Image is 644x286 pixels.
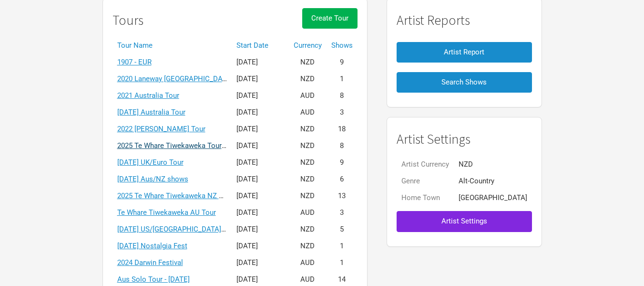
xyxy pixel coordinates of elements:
a: [DATE] Australia Tour [117,108,185,117]
td: NZD [289,71,327,87]
td: AUD [289,87,327,104]
th: Shows [327,37,358,54]
th: Currency [289,37,327,54]
td: NZD [454,156,532,173]
td: [DATE] [232,188,289,204]
td: 1 [327,238,358,254]
a: Artist Settings [397,206,532,236]
td: 5 [327,221,358,238]
h1: Tours [112,13,143,28]
a: Te Whare Tiwekaweka AU Tour [117,208,216,217]
td: [DATE] [232,71,289,87]
a: 2022 [PERSON_NAME] Tour [117,125,205,133]
a: 2025 Te Whare Tiwekaweka NZ Tour [117,191,233,200]
a: 2025 Te Whare Tiwekaweka Tour - [GEOGRAPHIC_DATA]/[GEOGRAPHIC_DATA] [117,141,368,150]
td: 6 [327,171,358,188]
a: Artist Report [397,37,532,67]
td: [DATE] [232,254,289,271]
td: 1 [327,254,358,271]
td: [GEOGRAPHIC_DATA] [454,190,532,206]
td: [DATE] [232,87,289,104]
td: NZD [289,154,327,171]
td: Genre [397,173,454,190]
td: [DATE] [232,204,289,221]
a: 2024 Darwin Festival [117,258,183,267]
td: NZD [289,238,327,254]
th: Start Date [232,37,289,54]
td: 9 [327,154,358,171]
a: [DATE] Aus/NZ shows [117,175,188,183]
td: NZD [289,221,327,238]
h1: Artist Reports [397,13,532,28]
td: 8 [327,87,358,104]
a: [DATE] US/[GEOGRAPHIC_DATA] solo tour [117,225,252,233]
td: AUD [289,204,327,221]
a: 2021 Australia Tour [117,91,179,100]
td: [DATE] [232,121,289,138]
td: 18 [327,121,358,138]
td: [DATE] [232,154,289,171]
td: [DATE] [232,104,289,121]
td: Artist Currency [397,156,454,173]
td: [DATE] [232,238,289,254]
td: 9 [327,54,358,71]
span: Create Tour [311,14,348,22]
button: Create Tour [302,8,358,29]
td: [DATE] [232,54,289,71]
td: 8 [327,138,358,154]
a: Create Tour [302,8,358,37]
a: [DATE] UK/Euro Tour [117,158,184,167]
a: [DATE] Nostalgia Fest [117,242,187,250]
a: 2020 Laneway [GEOGRAPHIC_DATA] [117,74,233,83]
td: 3 [327,204,358,221]
button: Search Shows [397,72,532,93]
td: Home Town [397,190,454,206]
td: [DATE] [232,138,289,154]
a: Aus Solo Tour - [DATE] [117,275,190,284]
td: Alt-Country [454,173,532,190]
button: Artist Report [397,42,532,63]
td: 3 [327,104,358,121]
span: Artist Report [444,48,484,56]
td: NZD [289,171,327,188]
td: AUD [289,254,327,271]
td: NZD [289,138,327,154]
th: Tour Name [112,37,232,54]
td: NZD [289,121,327,138]
a: 1907 - EUR [117,58,152,66]
button: Artist Settings [397,211,532,232]
span: Artist Settings [441,217,487,225]
td: [DATE] [232,171,289,188]
h1: Artist Settings [397,132,532,147]
td: NZD [289,54,327,71]
td: 13 [327,188,358,204]
td: NZD [289,188,327,204]
a: Search Shows [397,67,532,97]
td: [DATE] [232,221,289,238]
span: Search Shows [441,78,487,86]
td: AUD [289,104,327,121]
td: 1 [327,71,358,87]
